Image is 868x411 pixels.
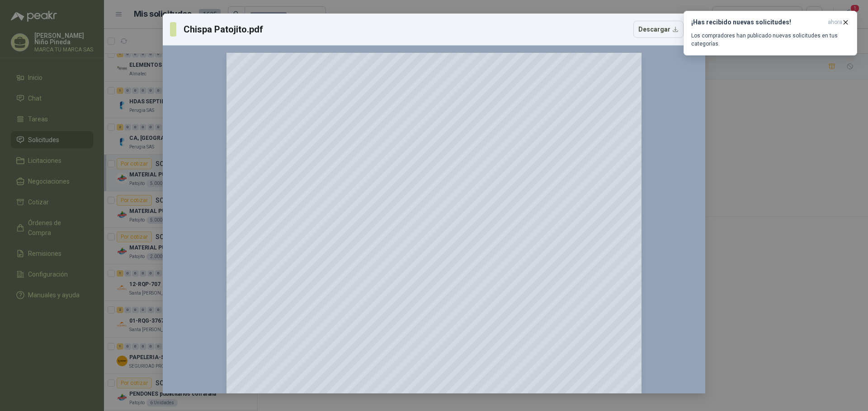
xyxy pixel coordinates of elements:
button: Descargar [633,21,684,38]
h3: ¡Has recibido nuevas solicitudes! [691,18,824,26]
button: ¡Has recibido nuevas solicitudes!ahora Los compradores han publicado nuevas solicitudes en tus ca... [684,11,857,55]
p: Los compradores han publicado nuevas solicitudes en tus categorías. [691,32,849,48]
span: ahora [828,18,842,26]
h3: Chispa Patojito.pdf [184,23,264,36]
